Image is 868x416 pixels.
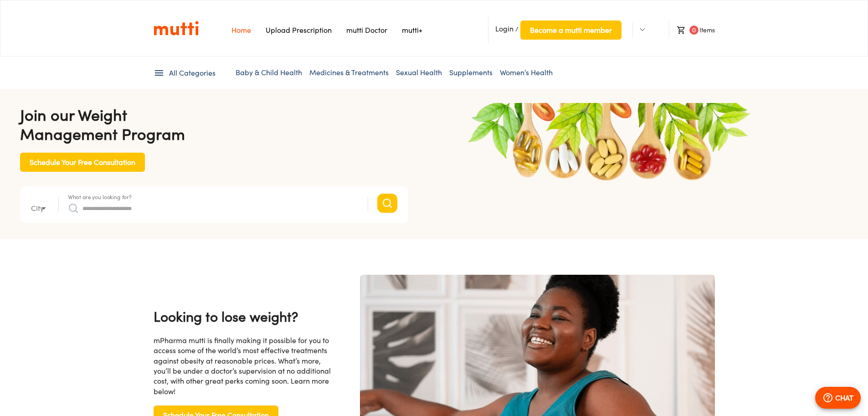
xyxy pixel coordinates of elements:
p: CHAT [835,392,853,403]
a: Baby & Child Health [236,68,302,77]
a: Sexual Health [396,68,442,77]
a: Navigates to mutti+ page [402,26,422,35]
span: Login [495,24,514,33]
span: 0 [689,26,699,35]
h4: Looking to lose weight? [154,307,334,326]
a: Navigates to Prescription Upload Page [266,26,332,35]
img: Logo [154,21,199,36]
button: Schedule Your Free Consultation [20,153,145,172]
label: What are you looking for? [68,194,132,200]
a: Navigates to mutti doctor website [346,26,387,35]
div: mPharma mutti is finally making it possible for you to access some of the world’s most effective ... [154,335,334,396]
span: All Categories [169,68,216,78]
span: Become a mutti member [530,24,612,36]
button: Become a mutti member [520,21,621,40]
a: Women’s Health [500,68,553,77]
a: Schedule Your Free Consultation [20,157,145,165]
a: Link on the logo navigates to HomePage [154,21,199,36]
h4: Join our Weight Management Program [20,105,408,144]
a: Navigates to Home Page [231,26,251,35]
li: Items [669,22,714,38]
a: Supplements [449,68,493,77]
a: Medicines & Treatments [309,68,389,77]
button: CHAT [815,387,861,409]
li: / [488,17,621,43]
button: Search [377,194,397,213]
img: Dropdown [640,27,645,32]
span: Schedule Your Free Consultation [30,156,135,169]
